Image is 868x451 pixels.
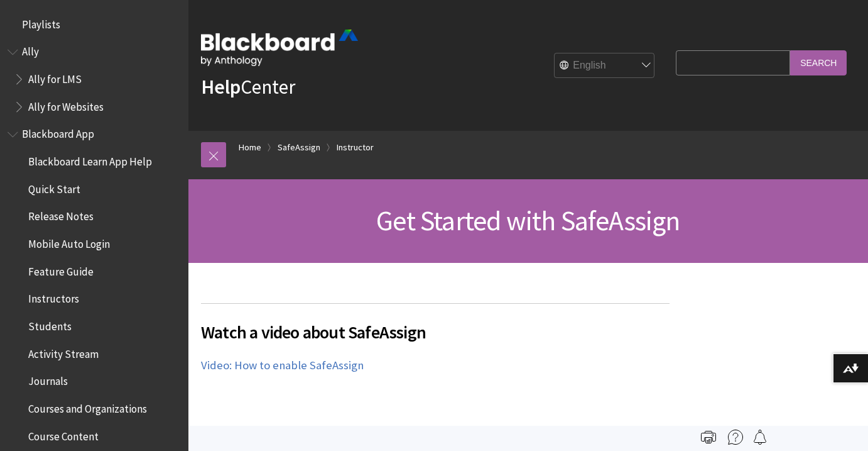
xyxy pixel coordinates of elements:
[28,398,147,415] span: Courses and Organizations
[28,233,110,250] span: Mobile Auto Login
[278,140,320,155] a: SafeAssign
[28,69,82,86] span: Ally for LMS
[201,74,295,99] a: HelpCenter
[201,319,670,345] span: Watch a video about SafeAssign
[28,426,99,443] span: Course Content
[28,206,94,223] span: Release Notes
[28,261,94,278] span: Feature Guide
[22,42,39,58] span: Ally
[201,358,364,373] a: Video: How to enable SafeAssign
[376,203,680,238] span: Get Started with SafeAssign
[201,30,358,66] img: Blackboard by Anthology
[22,124,94,141] span: Blackboard App
[701,430,716,445] img: Print
[790,50,847,75] input: Search
[8,42,181,118] nav: Book outline for Anthology Ally Help
[28,343,99,360] span: Activity Stream
[28,316,72,333] span: Students
[28,151,152,168] span: Blackboard Learn App Help
[752,430,768,445] img: Follow this page
[555,53,655,79] select: Site Language Selector
[22,14,60,31] span: Playlists
[28,289,79,306] span: Instructors
[239,140,261,155] a: Home
[28,179,80,196] span: Quick Start
[28,96,104,113] span: Ally for Websites
[337,140,374,155] a: Instructor
[28,371,68,388] span: Journals
[728,430,743,445] img: More help
[201,74,241,99] strong: Help
[8,14,181,35] nav: Book outline for Playlists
